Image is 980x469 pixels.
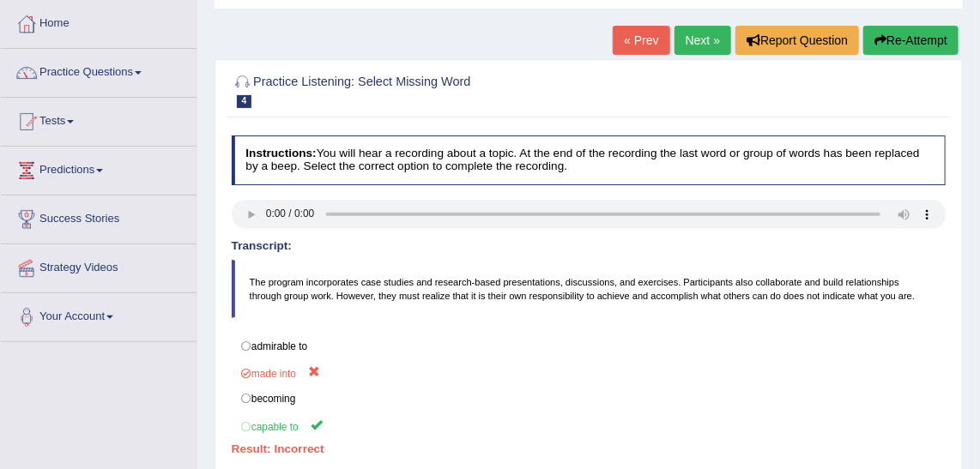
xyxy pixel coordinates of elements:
label: capable to [232,411,947,439]
a: Your Account [1,293,197,336]
label: admirable to [232,333,947,358]
h2: Practice Listening: Select Missing Word [232,72,675,108]
a: Tests [1,98,197,141]
a: Predictions [1,147,197,189]
label: made into [232,358,947,387]
button: Report Question [735,26,859,55]
label: becoming [232,386,947,412]
blockquote: The program incorporates case studies and research-based presentations, discussions, and exercise... [232,260,947,318]
a: Success Stories [1,195,197,238]
a: Strategy Videos [1,244,197,287]
a: Next » [675,26,731,55]
button: Re-Attempt [863,26,959,55]
h4: You will hear a recording about a topic. At the end of the recording the last word or group of wo... [232,135,947,184]
a: « Prev [613,26,669,55]
a: Practice Questions [1,49,197,92]
h4: Result: [232,443,947,456]
h4: Transcript: [232,240,947,253]
b: Instructions: [245,147,316,159]
span: 4 [237,95,252,108]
